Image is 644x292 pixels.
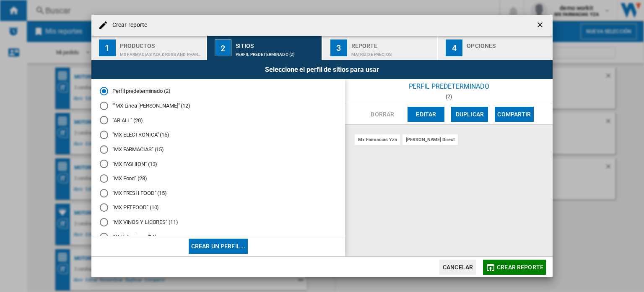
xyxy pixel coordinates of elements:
[100,218,337,226] md-radio-button: "MX VINOS Y LICORES" (11)
[236,39,318,48] div: Sitios
[330,39,347,56] div: 3
[345,94,553,100] div: (2)
[100,102,337,110] md-radio-button: ""MX Linea Blanca" (12)
[364,107,401,122] button: Borrar
[408,107,444,122] button: Editar
[91,36,207,60] button: 1 Productos MX FARMACIAS YZA:Drugs and pharmaceutics
[100,189,337,197] md-radio-button: "MX FRESH FOOD" (15)
[100,204,337,212] md-radio-button: "MX PETFOOD" (10)
[120,39,203,48] div: Productos
[100,175,337,183] md-radio-button: "MX Food" (28)
[532,17,549,34] button: getI18NText('BUTTONS.CLOSE_DIALOG')
[351,39,434,48] div: Reporte
[467,39,549,48] div: Opciones
[99,39,116,56] div: 1
[536,21,546,31] ng-md-icon: getI18NText('BUTTONS.CLOSE_DIALOG')
[108,21,147,29] h4: Crear reporte
[100,131,337,139] md-radio-button: "MX ELECTRONICA" (15)
[497,264,543,271] span: Crear reporte
[483,260,546,275] button: Crear reporte
[345,79,553,94] div: Perfil predeterminado
[446,39,462,56] div: 4
[451,107,488,122] button: Duplicar
[100,233,337,241] md-radio-button: AR Eletronicos (14)
[120,48,203,57] div: MX FARMACIAS YZA:Drugs and pharmaceutics
[207,36,322,60] button: 2 Sitios Perfil predeterminado (2)
[100,116,337,124] md-radio-button: "AR ALL" (20)
[355,134,400,145] div: mx farmacias yza
[351,48,434,57] div: Matriz de precios
[438,36,553,60] button: 4 Opciones
[439,260,476,275] button: Cancelar
[495,107,533,122] button: Compartir
[323,36,438,60] button: 3 Reporte Matriz de precios
[402,134,458,145] div: [PERSON_NAME] direct
[100,145,337,153] md-radio-button: "MX FARMACIAS" (15)
[100,87,337,95] md-radio-button: Perfil predeterminado (2)
[189,239,248,254] button: Crear un perfil...
[215,39,231,56] div: 2
[91,60,553,79] div: Seleccione el perfil de sitios para usar
[100,160,337,168] md-radio-button: "MX FASHION" (13)
[236,48,318,57] div: Perfil predeterminado (2)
